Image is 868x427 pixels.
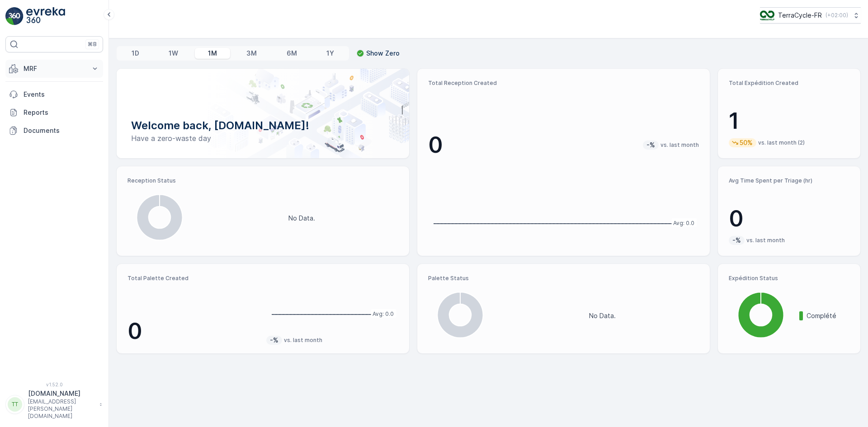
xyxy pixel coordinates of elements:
p: TerraCycle-FR [778,11,822,20]
a: Events [5,85,103,103]
p: Complété [807,311,849,320]
p: Have a zero-waste day [131,133,395,144]
p: 50% [739,138,754,147]
img: logo_light-DOdMpM7g.png [26,7,65,25]
p: -% [731,236,742,245]
p: [EMAIL_ADDRESS][PERSON_NAME][DOMAIN_NAME] [28,398,95,420]
p: ⌘B [88,41,97,48]
p: Expédition Status [729,275,849,282]
p: MRF [24,64,85,73]
p: Events [24,90,99,99]
button: TT[DOMAIN_NAME][EMAIL_ADDRESS][PERSON_NAME][DOMAIN_NAME] [5,389,103,420]
p: Palette Status [428,275,699,282]
p: Show Zero [366,49,400,58]
img: TC_H152nZO.png [760,10,774,20]
div: TT [8,397,22,412]
a: Reports [5,103,103,122]
p: 1D [132,49,139,58]
p: Documents [24,126,99,135]
p: No Data. [288,214,315,223]
p: [DOMAIN_NAME] [28,389,95,398]
p: 1W [169,49,178,58]
p: ( +02:00 ) [826,12,848,19]
p: vs. last month [660,141,699,149]
p: No Data. [589,311,616,320]
p: 3M [246,49,257,58]
span: v 1.52.0 [5,382,103,387]
p: Reception Status [127,177,398,184]
p: 0 [428,131,443,159]
p: -% [646,141,656,150]
p: -% [269,336,279,345]
p: Total Expédition Created [729,80,849,87]
a: Documents [5,122,103,140]
p: 1Y [326,49,334,58]
p: Reports [24,108,99,117]
button: TerraCycle-FR(+02:00) [760,7,861,23]
img: logo [5,7,24,25]
p: Welcome back, [DOMAIN_NAME]! [131,118,395,133]
button: MRF [5,60,103,78]
p: vs. last month (2) [758,139,805,146]
p: Total Reception Created [428,80,699,87]
p: 1M [208,49,217,58]
p: vs. last month [746,237,785,244]
p: vs. last month [284,337,322,344]
p: 6M [287,49,297,58]
p: 0 [729,205,849,232]
p: Total Palette Created [127,275,259,282]
p: Avg Time Spent per Triage (hr) [729,177,849,184]
p: 0 [127,318,259,345]
p: 1 [729,108,849,135]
